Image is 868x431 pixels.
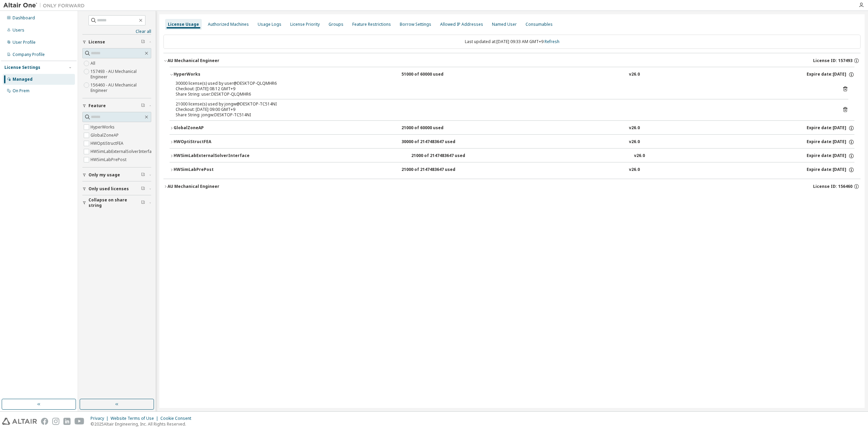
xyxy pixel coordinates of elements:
[411,153,472,159] div: 21000 of 2147483647 used
[401,125,462,131] div: 21000 of 60000 used
[13,77,33,82] div: Managed
[91,59,97,67] label: All
[170,121,854,136] button: GlobalZoneAP21000 of 60000 usedv26.0Expire date:[DATE]
[91,148,157,156] label: HWSimLabExternalSolverInterface
[174,139,235,145] div: HWOptiStructFEA
[813,58,852,63] span: License ID: 157493
[91,67,151,81] label: 157493 - AU Mechanical Engineer
[163,179,861,194] button: AU Mechanical EngineerLicense ID: 156460
[88,197,141,208] span: Collapse on share string
[88,172,120,178] span: Only my usage
[141,103,145,109] span: Clear filter
[141,39,145,45] span: Clear filter
[91,123,116,131] label: HyperWorks
[440,22,483,27] div: Allowed IP Addresses
[88,186,129,192] span: Only used licenses
[176,81,832,86] div: 30000 license(s) used by user@DESKTOP-QLQMHR6
[400,22,431,27] div: Borrow Settings
[160,416,195,421] div: Cookie Consent
[41,418,48,425] img: facebook.svg
[176,107,832,112] div: Checkout: [DATE] 09:00 GMT+9
[208,22,249,27] div: Authorized Machines
[82,195,151,210] button: Collapse on share string
[629,72,640,78] div: v26.0
[807,72,854,78] div: Expire date: [DATE]
[82,181,151,196] button: Only used licenses
[176,112,832,118] div: Share String: jongw:DESKTOP-TC514NI
[170,162,854,177] button: HWSimLabPrePost21000 of 2147483647 usedv26.0Expire date:[DATE]
[629,167,640,173] div: v26.0
[174,153,250,159] div: HWSimLabExternalSolverInterface
[807,125,854,131] div: Expire date: [DATE]
[174,167,235,173] div: HWSimLabPrePost
[91,156,128,164] label: HWSimLabPrePost
[82,29,151,34] a: Clear all
[91,139,125,148] label: HWOptiStructFEA
[176,92,832,97] div: Share String: user:DESKTOP-QLQMHR6
[82,168,151,182] button: Only my usage
[163,35,861,49] div: Last updated at: [DATE] 09:33 AM GMT+9
[4,65,40,70] div: License Settings
[329,22,343,27] div: Groups
[88,39,105,45] span: License
[82,35,151,50] button: License
[3,2,88,9] img: Altair One
[258,22,281,27] div: Usage Logs
[807,139,854,145] div: Expire date: [DATE]
[170,135,854,150] button: HWOptiStructFEA30000 of 2147483647 usedv26.0Expire date:[DATE]
[526,22,553,27] div: Consumables
[401,139,462,145] div: 30000 of 2147483647 used
[170,149,854,163] button: HWSimLabExternalSolverInterface21000 of 2147483647 usedv26.0Expire date:[DATE]
[401,167,462,173] div: 21000 of 2147483647 used
[75,418,84,425] img: youtube.svg
[91,416,111,421] div: Privacy
[141,186,145,192] span: Clear filter
[352,22,391,27] div: Feature Restrictions
[141,200,145,205] span: Clear filter
[629,125,640,131] div: v26.0
[492,22,517,27] div: Named User
[13,52,45,57] div: Company Profile
[545,39,559,44] a: Refresh
[176,101,832,107] div: 21000 license(s) used by jongw@DESKTOP-TC514NI
[167,58,219,63] div: AU Mechanical Engineer
[82,98,151,113] button: Feature
[13,40,36,45] div: User Profile
[174,72,235,78] div: HyperWorks
[13,88,29,94] div: On Prem
[88,103,106,109] span: Feature
[167,184,219,189] div: AU Mechanical Engineer
[2,418,37,425] img: altair_logo.svg
[401,72,462,78] div: 51000 of 60000 used
[13,27,24,33] div: Users
[91,81,151,95] label: 156460 - AU Mechanical Engineer
[52,418,59,425] img: instagram.svg
[168,22,199,27] div: License Usage
[91,131,120,139] label: GlobalZoneAP
[91,421,195,427] p: © 2025 Altair Engineering, Inc. All Rights Reserved.
[290,22,320,27] div: License Priority
[807,153,854,159] div: Expire date: [DATE]
[176,86,832,92] div: Checkout: [DATE] 08:12 GMT+9
[174,125,235,131] div: GlobalZoneAP
[629,139,640,145] div: v26.0
[813,184,852,189] span: License ID: 156460
[141,172,145,178] span: Clear filter
[63,418,71,425] img: linkedin.svg
[170,67,854,82] button: HyperWorks51000 of 60000 usedv26.0Expire date:[DATE]
[111,416,160,421] div: Website Terms of Use
[807,167,854,173] div: Expire date: [DATE]
[163,53,861,68] button: AU Mechanical EngineerLicense ID: 157493
[13,15,35,21] div: Dashboard
[634,153,645,159] div: v26.0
